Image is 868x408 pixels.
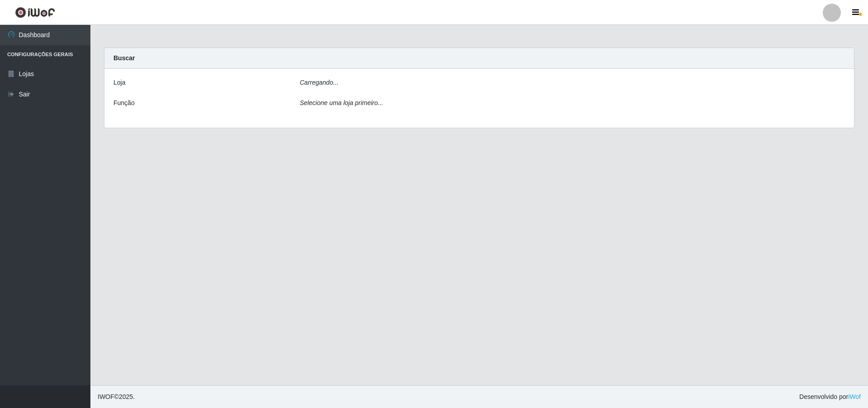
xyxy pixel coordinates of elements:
[300,79,339,86] i: Carregando...
[799,392,861,402] span: Desenvolvido por
[15,7,55,18] img: CoreUI Logo
[113,98,135,108] label: Função
[113,54,135,62] strong: Buscar
[113,78,125,87] label: Loja
[848,393,861,400] a: iWof
[98,392,135,402] span: © 2025 .
[300,99,383,106] i: Selecione uma loja primeiro...
[98,393,114,400] span: IWOF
